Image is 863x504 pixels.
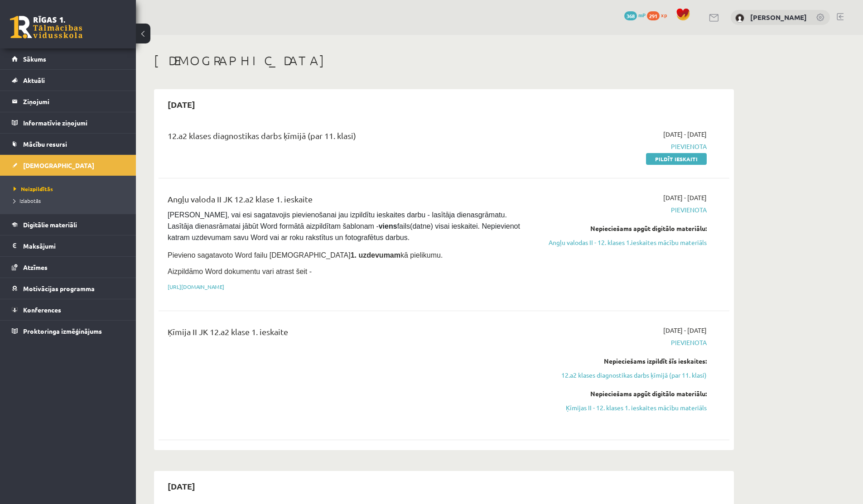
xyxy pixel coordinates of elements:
span: [DATE] - [DATE] [663,130,707,139]
a: Maksājumi [12,235,125,256]
a: Ziņojumi [12,91,125,112]
span: Aktuāli [23,76,45,84]
a: Motivācijas programma [12,278,125,299]
span: Pievienota [536,142,707,151]
a: 291 xp [647,11,671,19]
span: mP [638,11,646,19]
div: Nepieciešams apgūt digitālo materiālu: [536,224,707,233]
h1: [DEMOGRAPHIC_DATA] [154,53,734,68]
legend: Maksājumi [23,235,125,256]
span: Atzīmes [23,263,48,271]
div: Nepieciešams izpildīt šīs ieskaites: [536,356,707,366]
a: Angļu valodas II - 12. klases 1.ieskaites mācību materiāls [536,238,707,247]
span: Motivācijas programma [23,284,95,293]
span: [DATE] - [DATE] [663,326,707,335]
a: Digitālie materiāli [12,214,125,235]
span: Izlabotās [14,197,41,204]
span: 291 [647,11,660,20]
div: Ķīmija II JK 12.a2 klase 1. ieskaite [168,326,522,342]
span: Mācību resursi [23,140,67,148]
img: Rebeka Trofimova [735,14,744,23]
span: Konferences [23,306,61,314]
a: Aktuāli [12,70,125,91]
a: Pildīt ieskaiti [646,153,707,165]
div: Nepieciešams apgūt digitālo materiālu: [536,389,707,398]
a: Sākums [12,48,125,69]
legend: Informatīvie ziņojumi [23,112,125,133]
span: Pievieno sagatavoto Word failu [DEMOGRAPHIC_DATA] kā pielikumu. [168,251,443,259]
a: [PERSON_NAME] [750,13,807,22]
a: 368 mP [624,11,646,19]
span: [PERSON_NAME], vai esi sagatavojis pievienošanai jau izpildītu ieskaites darbu - lasītāja dienasg... [168,211,522,241]
div: Angļu valoda II JK 12.a2 klase 1. ieskaite [168,193,522,210]
span: 368 [624,11,637,20]
h2: [DATE] [159,475,204,497]
a: Izlabotās [14,197,127,205]
a: Atzīmes [12,257,125,278]
a: Informatīvie ziņojumi [12,112,125,133]
span: Sākums [23,55,46,63]
span: [DATE] - [DATE] [663,193,707,202]
span: Aizpildāmo Word dokumentu vari atrast šeit - [168,268,312,275]
span: [DEMOGRAPHIC_DATA] [23,161,94,169]
a: Konferences [12,299,125,320]
h2: [DATE] [159,94,204,115]
a: Proktoringa izmēģinājums [12,321,125,341]
strong: 1. uzdevumam [351,251,400,259]
a: Ķīmijas II - 12. klases 1. ieskaites mācību materiāls [536,403,707,413]
a: Rīgas 1. Tālmācības vidusskola [10,16,82,38]
a: Mācību resursi [12,134,125,154]
a: [DEMOGRAPHIC_DATA] [12,155,125,176]
a: Neizpildītās [14,185,127,193]
span: xp [661,11,667,19]
legend: Ziņojumi [23,91,125,112]
a: [URL][DOMAIN_NAME] [168,283,224,290]
span: Neizpildītās [14,185,53,192]
strong: viens [379,222,397,230]
a: 12.a2 klases diagnostikas darbs ķīmijā (par 11. klasi) [536,370,707,380]
div: 12.a2 klases diagnostikas darbs ķīmijā (par 11. klasi) [168,130,522,146]
span: Proktoringa izmēģinājums [23,327,102,335]
span: Digitālie materiāli [23,221,77,229]
span: Pievienota [536,205,707,215]
span: Pievienota [536,338,707,347]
